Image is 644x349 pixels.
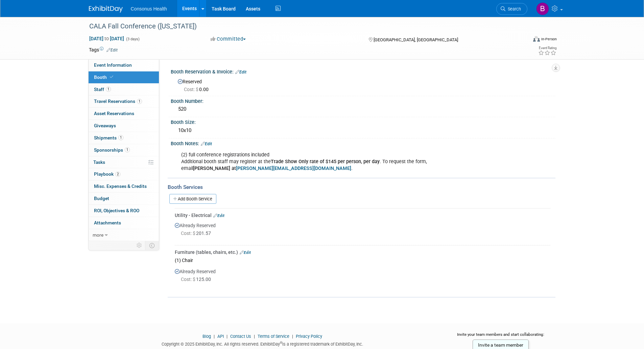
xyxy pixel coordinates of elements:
span: Travel Reservations [94,99,142,104]
a: Giveaways [89,120,159,132]
a: Edit [213,213,224,218]
span: 1 [137,99,142,104]
span: | [212,334,216,339]
a: Misc. Expenses & Credits [89,180,159,192]
a: Edit [240,250,251,255]
a: Blog [202,334,211,339]
div: Furniture (tables, chairs, etc.) [175,249,550,256]
span: 1 [125,147,130,152]
div: Invite your team members and start collaborating: [446,332,555,342]
img: ExhibitDay [89,6,123,13]
a: Shipments1 [89,132,159,144]
span: Playbook [94,171,120,177]
a: Sponsorships1 [89,144,159,156]
a: Booth [89,71,159,83]
a: Edit [201,141,212,146]
div: (2) full conference registrations included Additional booth staff may register at the . To reques... [176,148,481,175]
div: 520 [176,104,550,114]
div: 10x10 [176,125,550,136]
a: Travel Reservations1 [89,95,159,107]
span: Shipments [94,135,123,140]
span: Tasks [93,159,105,165]
span: 0.00 [184,87,211,92]
span: 2 [115,172,120,177]
span: 125.00 [181,277,214,282]
b: [PERSON_NAME] at [193,166,351,171]
span: | [252,334,257,339]
span: to [103,36,110,41]
div: Event Format [487,35,557,45]
span: [DATE] [DATE] [89,36,124,42]
a: Terms of Service [258,334,289,339]
span: | [290,334,295,339]
span: ROI, Objectives & ROO [94,208,139,213]
a: Privacy Policy [296,334,322,339]
a: Tasks [89,156,159,168]
img: Bridget Crane [536,2,549,15]
span: Budget [94,196,109,201]
div: Booth Size: [171,117,555,126]
span: Consonus Health [131,6,167,12]
span: | [225,334,229,339]
a: [PERSON_NAME][EMAIL_ADDRESS][DOMAIN_NAME] [236,166,351,171]
a: API [217,334,224,339]
a: Staff1 [89,84,159,95]
div: Utility - Electrical [175,212,550,219]
a: Attachments [89,217,159,229]
a: Contact Us [230,334,251,339]
div: Already Reserved [175,219,550,243]
span: 1 [106,87,111,92]
a: Edit [106,48,118,52]
div: Booth Notes: [171,138,555,147]
div: In-Person [541,37,557,42]
div: Booth Reservation & Invoice: [171,67,555,75]
div: Event Rating [538,46,556,50]
div: Already Reserved [175,265,550,289]
span: [GEOGRAPHIC_DATA], [GEOGRAPHIC_DATA] [374,37,458,42]
span: Event Information [94,62,132,68]
sup: ® [280,341,282,345]
span: Booth [94,74,115,80]
span: Asset Reservations [94,111,134,116]
div: Booth Services [168,183,555,191]
a: ROI, Objectives & ROO [89,205,159,217]
span: Giveaways [94,123,116,128]
span: Misc. Expenses & Credits [94,183,147,189]
span: Sponsorships [94,147,130,153]
span: Staff [94,87,111,92]
div: (1) Chair [175,256,550,265]
span: more [93,232,103,238]
button: Committed [208,36,248,43]
i: Booth reservation complete [110,75,113,79]
span: (3 days) [125,37,140,41]
div: Booth Number: [171,96,555,105]
a: Budget [89,193,159,204]
div: Reserved [176,77,550,93]
b: Trade Show Only rate of $145 per person, per day [271,159,380,165]
span: Attachments [94,220,121,225]
span: Cost: $ [181,277,196,282]
td: Toggle Event Tabs [145,241,159,250]
span: Cost: $ [181,231,196,236]
a: Asset Reservations [89,108,159,119]
a: Search [496,3,527,15]
a: Edit [235,70,246,74]
span: 201.57 [181,231,214,236]
div: Copyright © 2025 ExhibitDay, Inc. All rights reserved. ExhibitDay is a registered trademark of Ex... [89,340,436,347]
span: Search [505,6,521,12]
span: Cost: $ [184,87,199,92]
img: Format-Inperson.png [533,36,540,42]
td: Tags [89,46,118,53]
a: Add Booth Service [169,194,216,204]
span: 1 [118,135,123,140]
div: CALA Fall Conference ([US_STATE]) [87,20,517,32]
a: Event Information [89,59,159,71]
a: more [89,229,159,241]
a: Playbook2 [89,168,159,180]
td: Personalize Event Tab Strip [134,241,145,250]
